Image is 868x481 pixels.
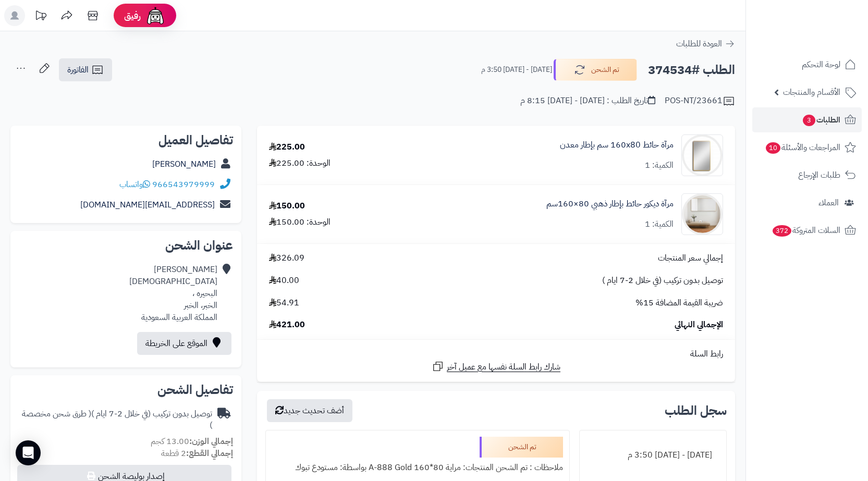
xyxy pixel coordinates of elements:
[752,218,862,243] a: السلات المتروكة372
[586,445,720,465] div: [DATE] - [DATE] 3:50 م
[269,319,305,331] span: 421.00
[269,200,305,212] div: 150.00
[269,275,299,287] span: 40.00
[186,447,233,460] strong: إجمالي القطع:
[676,38,735,50] a: العودة للطلبات
[766,142,780,154] span: 10
[648,59,735,81] h2: الطلب #374534
[752,163,862,188] a: طلبات الإرجاع
[67,64,89,76] span: الفاتورة
[803,115,815,126] span: 3
[635,297,723,309] span: ضريبة القيمة المضافة 15%
[818,195,839,210] span: العملاء
[267,399,352,422] button: أضف تحديث جديد
[19,239,233,252] h2: عنوان الشحن
[802,57,840,72] span: لوحة التحكم
[665,404,727,417] h3: سجل الطلب
[19,408,212,432] div: توصيل بدون تركيب (في خلال 2-7 ايام )
[752,135,862,160] a: المراجعات والأسئلة10
[272,458,563,478] div: ملاحظات : تم الشحن المنتجات: مراية 80*160 A-888 Gold بواسطة: مستودع تبوك
[261,348,731,360] div: رابط السلة
[546,198,674,210] a: مرآة ديكور حائط بإطار ذهبي 80×160سم
[161,447,233,460] small: 2 قطعة
[16,440,41,465] div: Open Intercom Messenger
[682,134,723,176] img: 1701359355-gold160.80-90x90.jpg
[682,193,723,235] img: 1753777265-1-90x90.jpg
[137,332,231,355] a: الموقع على الخريطة
[151,435,233,448] small: 13.00 كجم
[269,216,331,228] div: الوحدة: 150.00
[269,157,331,169] div: الوحدة: 225.00
[560,139,674,151] a: مرآة حائط 160x80 سم بإطار معدن
[269,141,305,153] div: 225.00
[22,408,212,432] span: ( طرق شحن مخصصة )
[658,252,723,264] span: إجمالي سعر المنتجات
[19,134,233,146] h2: تفاصيل العميل
[152,158,216,170] a: [PERSON_NAME]
[645,218,674,230] div: الكمية: 1
[554,59,637,81] button: تم الشحن
[432,360,560,373] a: شارك رابط السلة نفسها مع عميل آخر
[481,65,552,75] small: [DATE] - [DATE] 3:50 م
[752,190,862,215] a: العملاء
[480,437,563,458] div: تم الشحن
[119,178,150,191] a: واتساب
[802,113,840,127] span: الطلبات
[80,199,215,211] a: [EMAIL_ADDRESS][DOMAIN_NAME]
[59,58,112,81] a: الفاتورة
[28,5,54,29] a: تحديثات المنصة
[773,225,791,237] span: 372
[447,361,560,373] span: شارك رابط السلة نفسها مع عميل آخر
[602,275,723,287] span: توصيل بدون تركيب (في خلال 2-7 ايام )
[783,85,840,100] span: الأقسام والمنتجات
[765,140,840,155] span: المراجعات والأسئلة
[752,107,862,132] a: الطلبات3
[269,297,299,309] span: 54.91
[269,252,304,264] span: 326.09
[129,264,217,323] div: [PERSON_NAME] [DEMOGRAPHIC_DATA] البحيره ، الخبر، الخبر المملكة العربية السعودية
[145,5,166,26] img: ai-face.png
[676,38,722,50] span: العودة للطلبات
[520,95,655,107] div: تاريخ الطلب : [DATE] - [DATE] 8:15 م
[752,52,862,77] a: لوحة التحكم
[798,168,840,182] span: طلبات الإرجاع
[675,319,723,331] span: الإجمالي النهائي
[772,223,840,238] span: السلات المتروكة
[19,384,233,396] h2: تفاصيل الشحن
[152,178,215,191] a: 966543979999
[189,435,233,448] strong: إجمالي الوزن:
[124,9,141,22] span: رفيق
[665,95,735,107] div: POS-NT/23661
[645,159,674,171] div: الكمية: 1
